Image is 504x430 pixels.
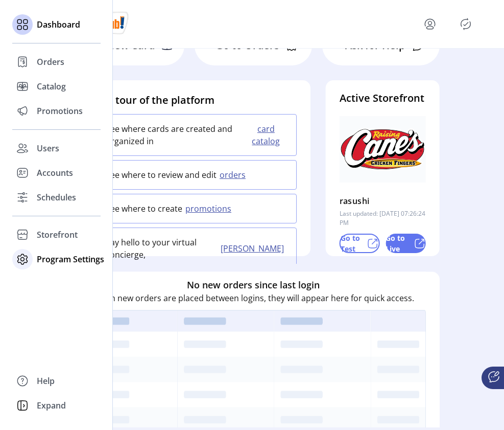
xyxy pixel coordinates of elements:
[37,18,80,31] span: Dashboard
[182,202,237,215] button: promotions
[37,105,83,117] span: Promotions
[37,253,104,265] span: Program Settings
[37,167,73,179] span: Accounts
[37,399,66,412] span: Expand
[340,90,426,106] h4: Active Storefront
[37,80,66,93] span: Catalog
[187,278,320,291] h6: No new orders since last login
[340,209,426,228] p: Last updated: [DATE] 07:26:24 PM
[37,191,76,203] span: Schedules
[106,236,218,261] p: Say hello to your virtual concierge,
[217,169,252,181] button: orders
[37,56,64,68] span: Orders
[245,123,290,147] button: card catalog
[340,193,370,209] p: rasushi
[106,202,182,215] p: See where to create
[37,142,59,154] span: Users
[386,233,410,254] p: Go to Live
[422,16,438,32] button: menu
[458,16,474,32] button: Publisher Panel
[37,375,55,387] span: Help
[341,233,363,254] p: Go to Test
[81,93,297,108] h4: Take a tour of the platform
[218,242,290,255] button: [PERSON_NAME]
[106,123,245,147] p: See where cards are created and organized in
[93,291,414,304] p: When new orders are placed between logins, they will appear here for quick access.
[37,229,78,241] span: Storefront
[106,169,217,181] p: See where to review and edit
